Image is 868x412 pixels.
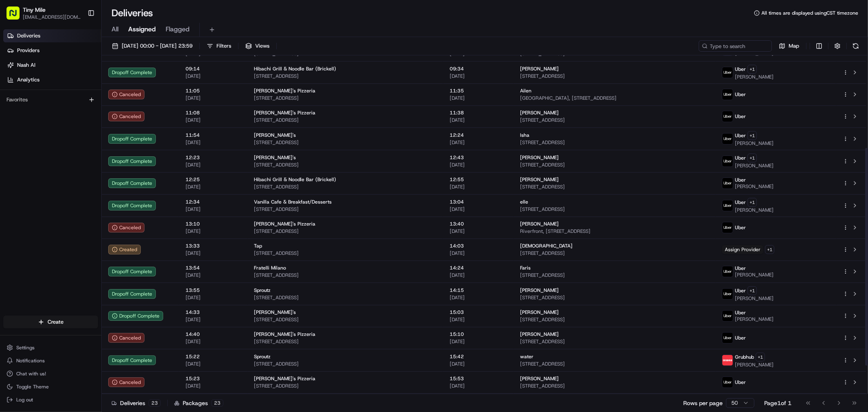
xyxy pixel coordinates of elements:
img: uber-new-logo.jpeg [722,67,733,78]
span: [DATE] [186,206,241,213]
button: Dropoff Complete [108,311,163,321]
div: Favorites [3,93,98,106]
span: 15:03 [450,309,507,316]
span: [DATE] [450,117,507,123]
span: [STREET_ADDRESS] [520,162,709,168]
span: [DATE] [186,361,241,367]
button: Notifications [3,355,98,366]
span: [DATE] [450,316,507,323]
span: [STREET_ADDRESS] [254,294,437,301]
button: +1 [756,353,765,362]
span: 11:08 [186,110,241,116]
button: +1 [748,153,757,162]
span: [DATE] [186,338,241,345]
span: Grubhub [735,354,754,360]
input: Clear [21,53,134,61]
span: [STREET_ADDRESS] [520,184,709,190]
span: 15:23 [186,375,241,382]
div: 23 [211,399,223,407]
span: [PERSON_NAME] [735,362,774,368]
span: [PERSON_NAME] [735,207,774,213]
span: Tap [254,243,262,249]
span: [DATE] [186,184,241,190]
span: Create [48,318,63,326]
img: 5e692f75ce7d37001a5d71f1 [722,355,733,366]
span: [DATE] [186,95,241,101]
h1: Deliveries [112,7,153,20]
span: [PERSON_NAME] [520,154,559,161]
span: [STREET_ADDRESS] [254,361,437,367]
div: 📗 [8,119,15,125]
span: Sproutz [254,353,271,360]
span: 15:42 [450,353,507,360]
span: [DATE] [450,228,507,234]
span: [DATE] [186,162,241,168]
img: uber-new-logo.jpeg [722,178,733,188]
button: Canceled [108,90,144,99]
a: 📗Knowledge Base [5,115,66,129]
a: 💻API Documentation [66,115,134,129]
div: 💻 [69,119,75,125]
span: [PERSON_NAME] [520,221,559,227]
button: Create [3,316,98,329]
span: Sproutz [254,287,271,294]
div: 23 [149,399,161,407]
span: [DATE] [450,184,507,190]
span: Providers [17,47,39,54]
span: All [112,24,118,34]
span: Pylon [81,138,98,144]
span: [STREET_ADDRESS] [254,250,437,256]
button: +1 [748,198,757,207]
img: 1736555255976-a54dd68f-1ca7-489b-9aae-adbdc363a1c4 [8,78,23,92]
span: [PERSON_NAME]'s [254,309,296,316]
span: [STREET_ADDRESS] [520,250,709,256]
span: 13:33 [186,243,241,249]
span: [STREET_ADDRESS] [254,139,437,146]
span: 14:15 [450,287,507,294]
span: [DATE] [450,250,507,256]
a: Analytics [3,73,101,86]
span: 13:40 [450,221,507,227]
span: [PERSON_NAME] [520,110,559,116]
span: [DATE] [450,338,507,345]
span: [GEOGRAPHIC_DATA], [STREET_ADDRESS] [520,95,709,101]
span: 12:24 [450,132,507,138]
button: +1 [765,245,774,254]
span: Uber [735,224,746,231]
span: [PERSON_NAME] [520,287,559,294]
button: Canceled [108,223,144,232]
span: 13:55 [186,287,241,294]
span: Hibachi Grill & Noodle Bar (Brickell) [254,176,336,183]
img: uber-new-logo.jpeg [722,289,733,299]
span: [STREET_ADDRESS] [254,228,437,234]
span: 13:10 [186,221,241,227]
span: Nash AI [17,61,35,69]
span: [STREET_ADDRESS] [254,162,437,168]
p: Rows per page [683,399,723,407]
span: [STREET_ADDRESS] [254,73,437,79]
div: Canceled [108,112,144,121]
div: Page 1 of 1 [764,399,791,407]
span: [STREET_ADDRESS] [254,95,437,101]
span: [STREET_ADDRESS] [254,316,437,323]
span: Uber [735,379,746,386]
span: Views [255,42,269,50]
span: Riverfront, [STREET_ADDRESS] [520,228,709,234]
span: [DATE] [186,250,241,256]
span: Uber [735,113,746,120]
span: [STREET_ADDRESS] [520,117,709,123]
a: Nash AI [3,59,101,72]
a: Providers [3,44,101,57]
button: Canceled [108,333,144,343]
img: uber-new-logo.jpeg [722,134,733,144]
img: uber-new-logo.jpeg [722,89,733,100]
span: [PERSON_NAME] [735,183,774,190]
span: 11:54 [186,132,241,138]
div: Packages [174,399,223,407]
span: Knowledge Base [16,118,62,126]
span: [STREET_ADDRESS] [520,294,709,301]
button: Map [775,40,803,52]
p: Welcome 👋 [8,33,148,46]
button: Refresh [850,40,861,52]
img: uber-new-logo.jpeg [722,156,733,167]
